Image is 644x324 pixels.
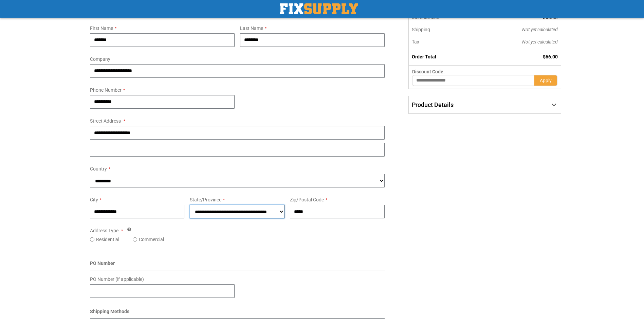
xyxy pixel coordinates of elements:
[90,308,385,319] div: Shipping Methods
[240,25,263,31] span: Last Name
[290,197,324,202] span: Zip/Postal Code
[409,36,476,48] th: Tax
[90,276,144,282] span: PO Number (if applicable)
[540,78,552,83] span: Apply
[543,15,558,20] span: $66.00
[280,3,358,14] a: store logo
[90,56,110,62] span: Company
[543,54,558,59] span: $66.00
[522,27,558,32] span: Not yet calculated
[534,75,557,86] button: Apply
[412,101,454,108] span: Product Details
[412,69,445,74] span: Discount Code:
[96,236,119,243] label: Residential
[90,87,122,93] span: Phone Number
[90,260,385,270] div: PO Number
[90,197,98,202] span: City
[90,228,118,233] span: Address Type
[190,197,221,202] span: State/Province
[139,236,164,243] label: Commercial
[90,166,107,172] span: Country
[280,3,358,14] img: Fix Industrial Supply
[412,54,436,59] strong: Order Total
[522,39,558,44] span: Not yet calculated
[412,27,430,32] span: Shipping
[90,118,121,124] span: Street Address
[90,25,113,31] span: First Name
